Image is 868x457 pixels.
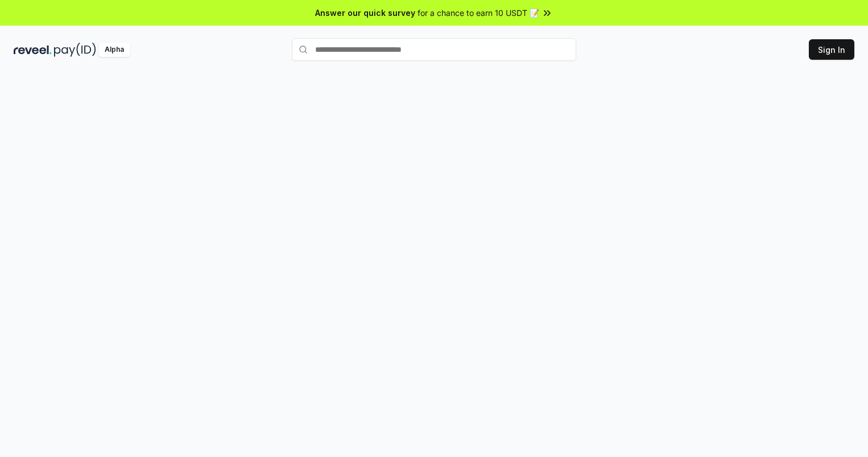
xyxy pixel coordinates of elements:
span: for a chance to earn 10 USDT 📝 [418,7,539,19]
span: Answer our quick survey [315,7,415,19]
img: pay_id [54,43,96,57]
img: reveel_dark [14,43,52,57]
button: Sign In [809,39,854,60]
div: Alpha [98,43,130,57]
